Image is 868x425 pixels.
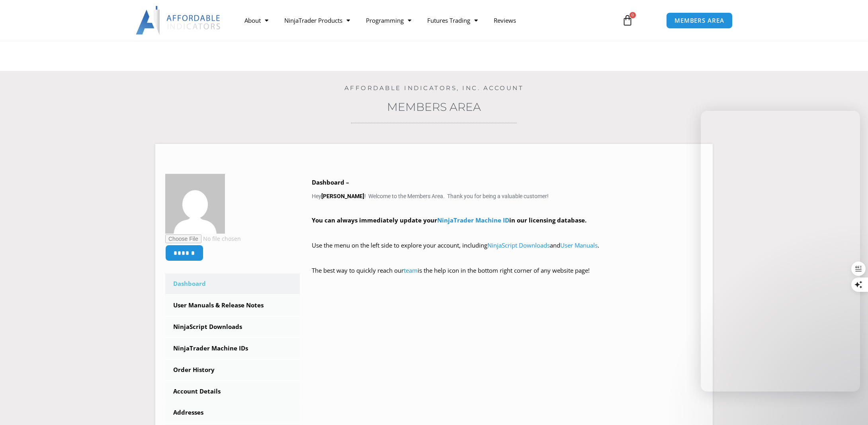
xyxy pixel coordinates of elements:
[165,360,300,380] a: Order History
[701,111,860,392] iframe: To enrich screen reader interactions, please activate Accessibility in Grammarly extension settings
[312,240,703,262] p: Use the menu on the left side to explore your account, including and .
[674,18,724,24] span: MEMBERS AREA
[312,178,349,186] b: Dashboard –
[237,11,612,30] nav: Menu
[276,11,358,30] a: NinjaTrader Products
[165,402,300,423] a: Addresses
[312,177,703,287] div: Hey ! Welcome to the Members Area. Thank you for being a valuable customer!
[387,100,481,114] a: Members Area
[437,216,509,224] a: NinjaTrader Machine ID
[344,84,524,92] a: Affordable Indicators, Inc. Account
[321,193,364,199] strong: [PERSON_NAME]
[841,398,860,417] iframe: Intercom live chat
[610,9,645,32] a: 0
[486,11,524,30] a: Reviews
[629,12,636,18] span: 0
[358,11,419,30] a: Programming
[419,11,486,30] a: Futures Trading
[666,12,733,29] a: MEMBERS AREA
[165,273,300,294] a: Dashboard
[165,338,300,359] a: NinjaTrader Machine IDs
[487,241,550,249] a: NinjaScript Downloads
[165,381,300,402] a: Account Details
[136,6,221,35] img: LogoAI | Affordable Indicators – NinjaTrader
[312,216,586,224] strong: You can always immediately update your in our licensing database.
[165,317,300,337] a: NinjaScript Downloads
[237,11,276,30] a: About
[312,265,703,287] p: The best way to quickly reach our is the help icon in the bottom right corner of any website page!
[404,266,418,274] a: team
[165,295,300,316] a: User Manuals & Release Notes
[560,241,598,249] a: User Manuals
[165,174,225,234] img: a3dcfe464c1e317232f9c6edf62711f1b93a3b3d299e5fba6250e9a37ba151ba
